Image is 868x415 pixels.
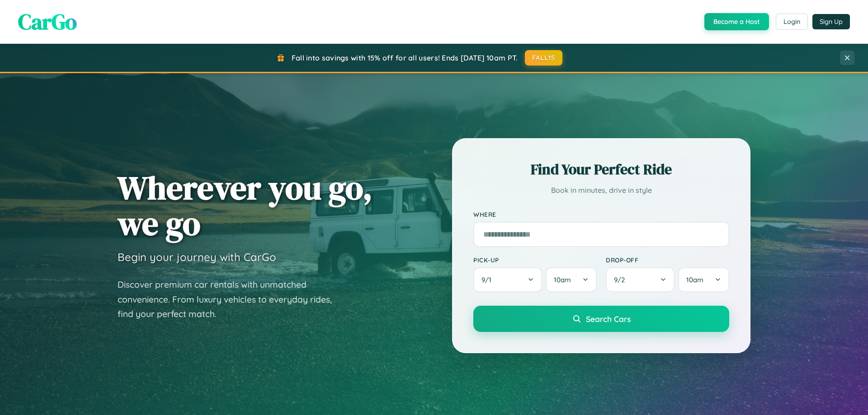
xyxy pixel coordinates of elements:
[614,275,629,284] span: 9 / 2
[586,314,631,324] span: Search Cars
[554,275,571,284] span: 10am
[546,267,597,292] button: 10am
[481,275,496,284] span: 9 / 1
[118,250,276,264] h3: Begin your journey with CarGo
[473,256,597,264] label: Pick-up
[118,277,344,322] p: Discover premium car rentals with unmatched convenience. From luxury vehicles to everyday rides, ...
[606,267,675,292] button: 9/2
[678,267,729,292] button: 10am
[18,7,77,37] span: CarGo
[118,170,373,241] h1: Wherever you go, we go
[686,275,703,284] span: 10am
[292,53,518,62] span: Fall into savings with 15% off for all users! Ends [DATE] 10am PT.
[473,210,729,218] label: Where
[473,267,542,292] button: 9/1
[473,306,729,332] button: Search Cars
[473,184,729,197] p: Book in minutes, drive in style
[473,159,729,179] h2: Find Your Perfect Ride
[606,256,729,264] label: Drop-off
[812,14,850,29] button: Sign Up
[776,14,808,30] button: Login
[525,50,563,65] button: FALL15
[704,13,769,30] button: Become a Host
